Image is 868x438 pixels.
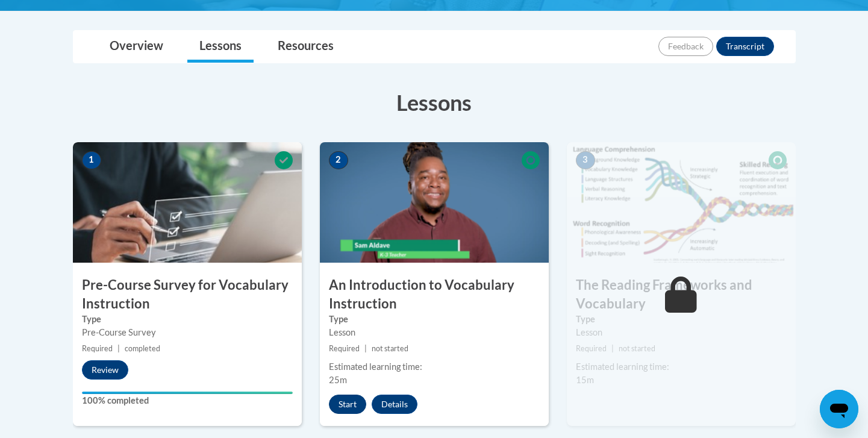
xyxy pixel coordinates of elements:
img: Course Image [320,142,549,263]
h3: The Reading Frameworks and Vocabulary [567,276,796,313]
span: | [364,344,367,353]
span: 15m [576,375,594,385]
h3: An Introduction to Vocabulary Instruction [320,276,549,313]
div: Lesson [576,326,787,339]
label: 100% completed [82,394,293,407]
span: Required [576,344,607,353]
span: 2 [329,151,348,169]
div: Lesson [329,326,540,339]
a: Resources [266,31,346,63]
button: Feedback [658,37,713,56]
span: not started [372,344,408,353]
span: 25m [329,375,347,385]
button: Start [329,395,366,414]
button: Transcript [716,37,774,56]
label: Type [329,313,540,326]
label: Type [82,313,293,326]
button: Review [82,360,128,380]
img: Course Image [567,142,796,263]
button: Details [372,395,417,414]
div: Your progress [82,392,293,394]
span: | [611,344,614,353]
h3: Lessons [73,87,796,117]
span: 1 [82,151,101,169]
a: Lessons [187,31,254,63]
span: completed [125,344,160,353]
div: Estimated learning time: [329,360,540,374]
span: | [117,344,120,353]
label: Type [576,313,787,326]
a: Overview [98,31,175,63]
h3: Pre-Course Survey for Vocabulary Instruction [73,276,302,313]
div: Estimated learning time: [576,360,787,374]
div: Pre-Course Survey [82,326,293,339]
span: not started [619,344,655,353]
span: Required [329,344,360,353]
span: Required [82,344,113,353]
iframe: Button to launch messaging window [820,390,858,428]
span: 3 [576,151,595,169]
img: Course Image [73,142,302,263]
